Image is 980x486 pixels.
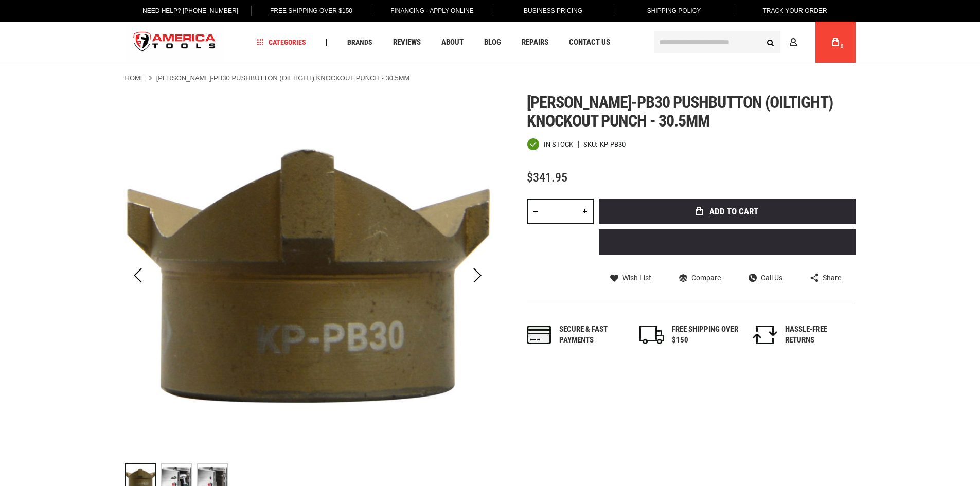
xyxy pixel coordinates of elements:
[600,141,626,148] div: KP-PB30
[252,35,311,49] a: Categories
[343,35,377,49] a: Brands
[465,93,490,458] div: Next
[569,39,610,46] span: Contact Us
[156,74,410,82] strong: [PERSON_NAME]-PB30 PUSHBUTTON (OILTIGHT) KNOCKOUT PUNCH - 30.5MM
[125,93,490,458] img: GREENLEE KP-PB30 PUSHBUTTON (OILTIGHT) KNOCKOUT PUNCH - 30.5MM
[125,93,151,458] div: Previous
[709,207,758,216] span: Add to Cart
[125,23,225,62] a: store logo
[785,324,852,346] div: HASSLE-FREE RETURNS
[583,141,600,148] strong: SKU
[564,35,615,49] a: Contact Us
[527,138,573,151] div: Availability
[749,273,782,282] a: Call Us
[753,326,777,344] img: returns
[599,199,856,224] button: Add to Cart
[647,7,701,14] span: Shipping Policy
[517,35,553,49] a: Repairs
[544,141,573,148] span: In stock
[527,326,551,344] img: payments
[841,44,844,49] span: 0
[393,39,421,46] span: Reviews
[437,35,468,49] a: About
[691,274,721,281] span: Compare
[679,273,721,282] a: Compare
[527,170,567,185] span: $341.95
[522,39,548,46] span: Repairs
[125,74,145,83] a: Home
[441,39,464,46] span: About
[610,273,651,282] a: Wish List
[622,274,651,281] span: Wish List
[388,35,425,49] a: Reviews
[347,39,372,46] span: Brands
[257,39,306,46] span: Categories
[559,324,626,346] div: Secure & fast payments
[639,326,664,344] img: shipping
[761,32,780,52] button: Search
[672,324,739,346] div: FREE SHIPPING OVER $150
[484,39,501,46] span: Blog
[527,93,833,131] span: [PERSON_NAME]-pb30 pushbutton (oiltight) knockout punch - 30.5mm
[823,274,841,281] span: Share
[125,23,225,62] img: America Tools
[479,35,506,49] a: Blog
[826,22,845,63] a: 0
[761,274,782,281] span: Call Us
